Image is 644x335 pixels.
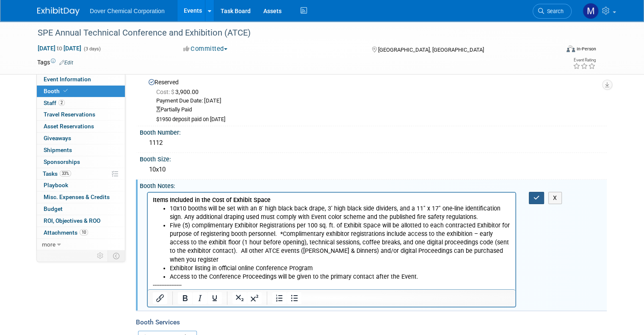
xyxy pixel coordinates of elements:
[180,44,231,53] button: Committed
[37,58,73,66] td: Tags
[140,126,607,137] div: Booth Number:
[37,86,125,97] a: Booth
[59,60,73,66] a: Edit
[44,229,88,236] span: Attachments
[44,182,68,188] span: Playbook
[37,109,125,120] a: Travel Reservations
[43,170,71,177] span: Tasks
[42,241,55,248] span: more
[178,292,192,304] button: Bold
[156,89,202,95] span: 3,900.00
[37,7,80,16] img: ExhibitDay
[44,100,65,106] span: Staff
[567,45,575,52] img: Format-Inperson.png
[140,153,607,163] div: Booth Size:
[37,239,125,250] a: more
[533,4,572,19] a: Search
[37,156,125,168] a: Sponsorships
[44,194,110,200] span: Misc. Expenses & Credits
[544,8,564,14] span: Search
[37,191,125,203] a: Misc. Expenses & Credits
[83,46,101,52] span: (3 days)
[37,44,82,52] span: [DATE] [DATE]
[44,135,71,141] span: Giveaways
[378,47,484,53] span: [GEOGRAPHIC_DATA], [GEOGRAPHIC_DATA]
[156,116,600,123] div: $1950 deposit paid on [DATE]
[58,100,65,106] span: 2
[146,76,600,123] div: Reserved
[108,250,125,261] td: Toggle Event Tabs
[90,8,165,14] span: Dover Chemical Corporation
[80,229,88,235] span: 10
[37,121,125,132] a: Asset Reservations
[576,46,596,52] div: In-Person
[93,250,108,261] td: Personalize Event Tab Strip
[5,89,363,97] p: -----------------
[55,45,64,52] span: to
[193,292,207,304] button: Italic
[37,215,125,227] a: ROI, Objectives & ROO
[247,292,262,304] button: Superscript
[64,89,68,93] i: Booth reservation complete
[44,88,69,94] span: Booth
[548,192,562,204] button: X
[44,123,94,130] span: Asset Reservations
[207,292,222,304] button: Underline
[22,29,363,71] li: Five (5) complimentary Exhibitor Registrations per 100 sq. ft. of Exhibit Space will be allotted ...
[44,217,100,224] span: ROI, Objectives & ROO
[146,136,600,150] div: 1112
[37,168,125,180] a: Tasks33%
[22,80,363,89] li: Access to the Conference Proceedings will be given to the primary contact after the Event.
[37,227,125,238] a: Attachments10
[5,3,363,105] body: Rich Text Area. Press ALT-0 for help.
[287,292,301,304] button: Bullet list
[140,180,607,190] div: Booth Notes:
[44,76,91,83] span: Event Information
[44,158,80,165] span: Sponsorships
[37,144,125,156] a: Shipments
[37,74,125,85] a: Event Information
[37,203,125,215] a: Budget
[514,44,596,57] div: Event Format
[136,318,607,327] div: Booth Services
[573,58,596,62] div: Event Rating
[156,89,175,95] span: Cost: $
[37,133,125,144] a: Giveaways
[22,72,363,80] li: Exhibitor listing in official online Conference Program
[272,292,287,304] button: Numbered list
[146,163,600,176] div: 10x10
[60,170,71,177] span: 33%
[44,111,95,118] span: Travel Reservations
[5,4,123,11] b: Items Included in the Cost of Exhibit Space
[148,193,515,289] iframe: Rich Text Area
[583,3,599,19] img: Megan Hopkins
[22,12,363,29] li: 10x10 booths will be set with an 8' high black back drape, 3’ high black side dividers, and a 11"...
[44,205,63,212] span: Budget
[232,292,247,304] button: Subscript
[37,97,125,109] a: Staff2
[35,25,549,41] div: SPE Annual Technical Conference and Exhibition (ATCE)
[153,292,167,304] button: Insert/edit link
[37,180,125,191] a: Playbook
[44,147,72,153] span: Shipments
[156,97,600,105] div: Payment Due Date: [DATE]
[156,106,600,114] div: Partially Paid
